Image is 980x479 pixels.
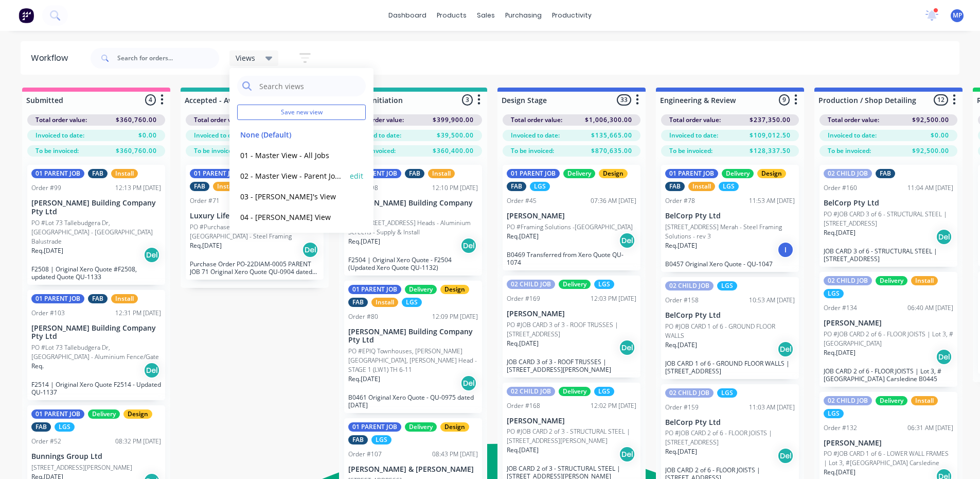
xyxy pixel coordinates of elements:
[31,452,161,461] p: Bunnings Group Ltd
[591,294,636,303] div: 12:03 PM [DATE]
[669,131,718,140] span: Invoiced to date:
[507,196,537,206] div: Order #45
[348,450,382,459] div: Order #107
[115,309,161,318] div: 12:31 PM [DATE]
[440,285,469,294] div: Design
[402,298,422,307] div: LGS
[507,294,540,303] div: Order #169
[507,280,555,289] div: 02 CHILD JOB
[585,115,632,125] span: $1,006,300.00
[749,296,795,305] div: 10:53 AM [DATE]
[31,409,84,419] div: 01 PARENT JOB
[819,272,957,387] div: 02 CHILD JOBDeliveryInstallLGSOrder #13406:40 AM [DATE][PERSON_NAME]PO #JOB CARD 2 of 6 - FLOOR J...
[665,429,795,447] p: PO #JOB CARD 2 of 6 - FLOOR JOISTS | [STREET_ADDRESS]
[777,448,794,464] div: Del
[302,242,318,258] div: Del
[348,169,401,178] div: 01 PARENT JOB
[507,339,539,348] p: Req. [DATE]
[190,169,243,178] div: 01 PARENT JOB
[824,247,953,263] p: JOB CARD 3 of 6 - STRUCTURAL STEEL | [STREET_ADDRESS]
[824,228,856,237] p: Req. [DATE]
[824,289,844,298] div: LGS
[144,247,160,263] div: Del
[27,165,165,285] div: 01 PARENT JOBFABInstallOrder #9912:13 PM [DATE][PERSON_NAME] Building Company Pty LtdPO #Lot 73 T...
[907,183,953,193] div: 11:04 AM [DATE]
[35,146,79,156] span: To be invoiced:
[507,182,526,191] div: FAB
[348,422,401,432] div: 01 PARENT JOB
[344,165,482,276] div: 01 PARENT JOBFABInstallOrder #9812:10 PM [DATE][PERSON_NAME] Building Company Pty LtdPO #[STREET_...
[31,343,161,362] p: PO #Lot 73 Tallebudgera Dr, [GEOGRAPHIC_DATA] - Aluminium Fence/Gate
[111,294,138,303] div: Install
[116,115,157,125] span: $360,760.00
[432,450,478,459] div: 08:43 PM [DATE]
[348,374,380,384] p: Req. [DATE]
[828,115,879,125] span: Total order value:
[503,165,640,270] div: 01 PARENT JOBDeliveryDesignFABLGSOrder #4507:36 AM [DATE][PERSON_NAME]PO #Framing Solutions -[GEO...
[665,340,697,350] p: Req. [DATE]
[594,387,614,396] div: LGS
[824,449,953,468] p: PO #JOB CARD 1 of 6 - LOWER WALL FRAMES | Lot 3, #[GEOGRAPHIC_DATA] Carsledine
[665,223,795,241] p: [STREET_ADDRESS] Merah - Steel Framing Solutions - rev 3
[665,281,714,290] div: 02 CHILD JOB
[405,169,424,178] div: FAB
[111,169,138,178] div: Install
[88,409,120,419] div: Delivery
[824,396,872,405] div: 02 CHILD JOB
[507,251,636,266] p: B0469 Transferred from Xero Quote QU-1074
[31,169,84,178] div: 01 PARENT JOB
[348,237,380,246] p: Req. [DATE]
[876,396,907,405] div: Delivery
[507,223,633,232] p: PO #Framing Solutions -[GEOGRAPHIC_DATA]
[352,115,404,125] span: Total order value:
[749,403,795,412] div: 11:03 AM [DATE]
[460,375,477,391] div: Del
[507,417,636,425] p: [PERSON_NAME]
[661,277,799,379] div: 02 CHILD JOBLGSOrder #15810:53 AM [DATE]BelCorp Pty LtdPO #JOB CARD 1 of 6 - GROUND FLOOR WALLSRe...
[507,310,636,318] p: [PERSON_NAME]
[194,115,245,125] span: Total order value:
[437,131,474,140] span: $39,500.00
[31,422,51,432] div: FAB
[953,11,962,20] span: MP
[507,212,636,220] p: [PERSON_NAME]
[824,199,953,208] p: BelCorp Pty Ltd
[824,169,872,178] div: 02 CHILD JOB
[352,146,396,156] span: To be invoiced:
[777,341,794,357] div: Del
[665,296,699,305] div: Order #158
[31,183,61,193] div: Order #99
[190,182,209,191] div: FAB
[237,170,347,182] button: 02 - Master View - Parent Jobs Only
[824,367,953,383] p: JOB CARD 2 of 6 - FLOOR JOISTS | Lot 3, #[GEOGRAPHIC_DATA] Carsledine B0445
[507,427,636,446] p: PO #JOB CARD 2 of 3 - STRUCTURAL STEEL | [STREET_ADDRESS][PERSON_NAME]
[507,320,636,339] p: PO #JOB CARD 3 of 3 - ROOF TRUSSES | [STREET_ADDRESS]
[591,401,636,410] div: 12:02 PM [DATE]
[507,401,540,410] div: Order #168
[777,242,794,258] div: I
[619,232,635,249] div: Del
[511,115,562,125] span: Total order value:
[507,358,636,373] p: JOB CARD 3 of 3 - ROOF TRUSSES | [STREET_ADDRESS][PERSON_NAME]
[717,388,737,398] div: LGS
[31,463,132,472] p: [STREET_ADDRESS][PERSON_NAME]
[348,256,478,271] p: F2504 | Original Xero Quote - F2504 (Updated Xero Quote QU-1132)
[828,146,871,156] span: To be invoiced:
[31,362,44,371] p: Req.
[824,439,953,448] p: [PERSON_NAME]
[665,311,795,320] p: BelCorp Pty Ltd
[511,131,560,140] span: Invoiced to date:
[371,298,398,307] div: Install
[31,52,73,64] div: Workflow
[236,53,255,63] span: Views
[911,276,938,285] div: Install
[383,8,432,23] a: dashboard
[665,388,714,398] div: 02 CHILD JOB
[665,169,718,178] div: 01 PARENT JOB
[237,191,347,202] button: 03 - [PERSON_NAME]'s View
[717,281,737,290] div: LGS
[591,146,632,156] span: $870,635.00
[665,241,697,250] p: Req. [DATE]
[31,437,61,446] div: Order #52
[824,183,857,193] div: Order #160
